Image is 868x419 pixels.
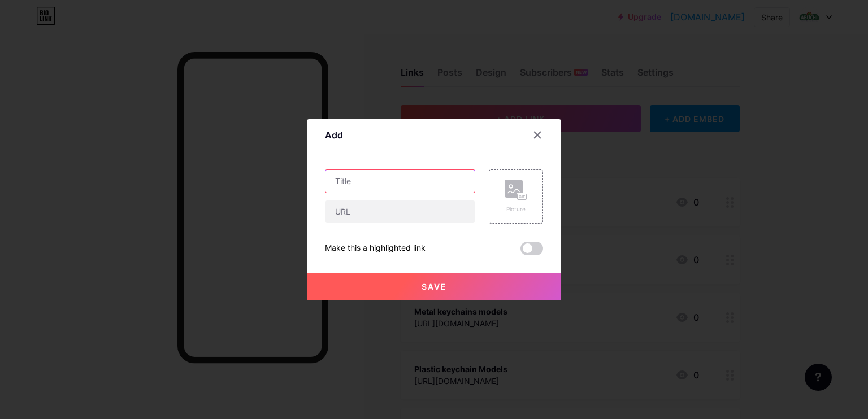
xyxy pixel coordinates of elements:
[505,205,527,213] div: Picture
[325,200,475,223] input: URL
[325,242,426,255] div: Make this a highlighted link
[422,282,447,291] span: Save
[325,170,475,193] input: Title
[307,273,561,300] button: Save
[325,128,343,142] div: Add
